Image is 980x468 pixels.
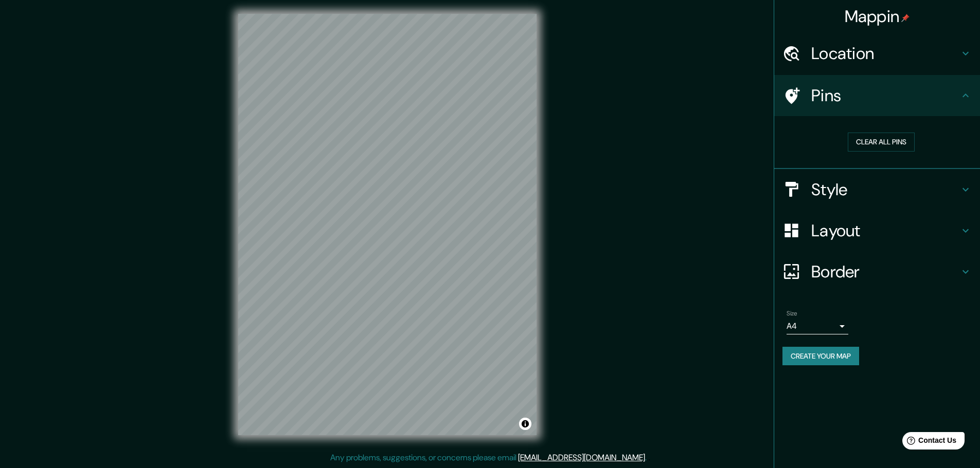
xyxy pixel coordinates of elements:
div: A4 [787,318,848,334]
iframe: Help widget launcher [888,428,969,457]
h4: Border [811,261,959,282]
h4: Style [811,179,959,200]
p: Any problems, suggestions, or concerns please email . [330,452,647,464]
button: Toggle attribution [519,418,531,430]
div: Pins [774,75,980,116]
h4: Pins [811,85,959,106]
div: . [648,452,650,464]
a: [EMAIL_ADDRESS][DOMAIN_NAME] [518,452,645,463]
div: Location [774,33,980,74]
div: Layout [774,210,980,251]
button: Create your map [782,347,859,366]
div: . [647,452,648,464]
div: Border [774,251,980,292]
img: pin-icon.png [901,14,910,22]
h4: Layout [811,220,959,241]
canvas: Map [238,14,537,435]
h4: Mappin [845,6,910,27]
button: Clear all pins [848,133,915,152]
label: Size [787,309,797,317]
div: Style [774,169,980,210]
h4: Location [811,43,959,64]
